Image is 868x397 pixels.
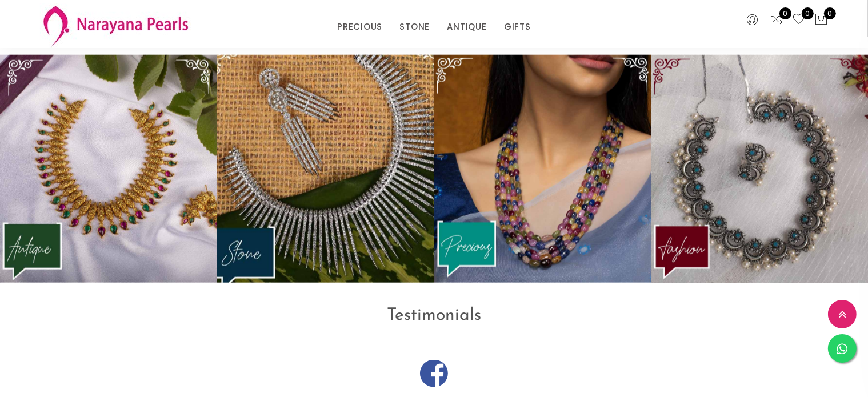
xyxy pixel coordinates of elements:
span: 0 [802,7,814,19]
a: STONE [399,18,430,35]
a: GIFTS [504,18,531,35]
a: PRECIOUS [337,18,382,35]
img: Stone [206,43,445,294]
span: 0 [824,7,836,19]
button: 0 [814,13,828,27]
a: 0 [770,13,783,27]
a: ANTIQUE [447,18,487,35]
img: Precious [434,55,651,283]
img: fb.png [420,360,448,388]
a: 0 [792,13,806,27]
span: 0 [779,7,791,19]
